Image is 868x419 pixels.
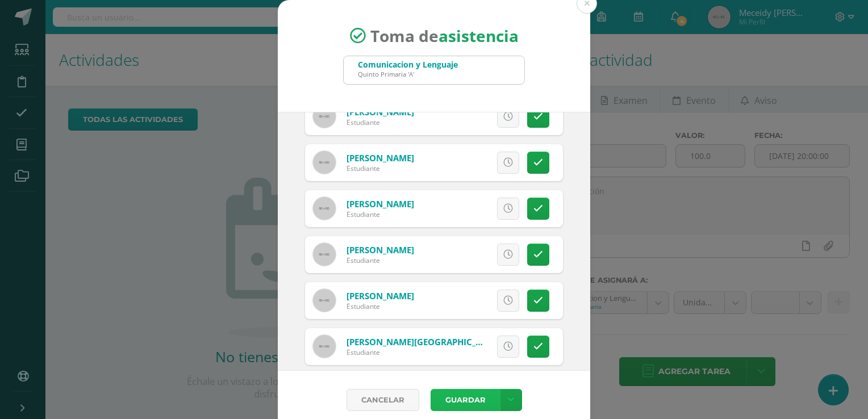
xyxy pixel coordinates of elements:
[313,197,336,220] img: 60x60
[347,301,414,311] div: Estudiante
[431,389,500,411] button: Guardar
[347,389,419,411] a: Cancelar
[358,70,458,78] div: Quinto Primaria 'A'
[313,105,336,128] img: 60x60
[370,25,519,47] span: Toma de
[313,243,336,266] img: 60x60
[347,255,414,265] div: Estudiante
[313,289,336,312] img: 60x60
[313,151,336,174] img: 60x60
[347,198,414,209] a: [PERSON_NAME]
[347,290,414,301] a: [PERSON_NAME]
[347,209,414,219] div: Estudiante
[439,25,519,47] strong: asistencia
[347,164,414,173] div: Estudiante
[347,336,501,347] a: [PERSON_NAME][GEOGRAPHIC_DATA]
[347,244,414,255] a: [PERSON_NAME]
[358,59,458,70] div: Comunicacion y Lenguaje
[347,347,483,357] div: Estudiante
[347,118,414,127] div: Estudiante
[347,152,414,164] a: [PERSON_NAME]
[313,335,336,358] img: 60x60
[344,56,524,84] input: Busca un grado o sección aquí...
